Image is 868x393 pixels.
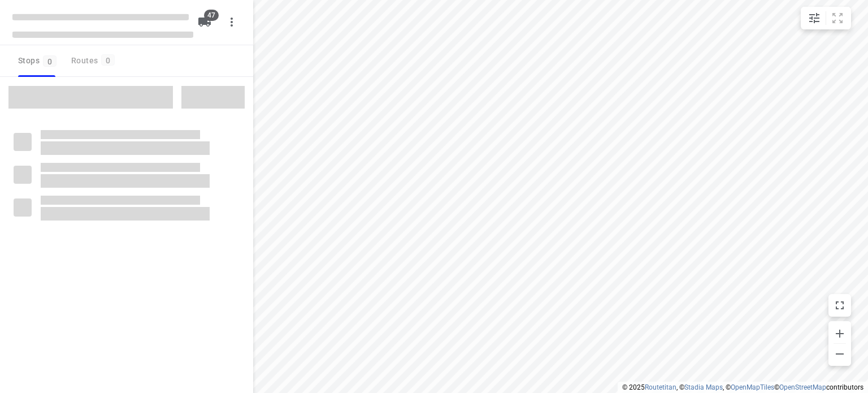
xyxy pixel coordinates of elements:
[779,383,826,391] a: OpenStreetMap
[645,383,676,391] a: Routetitan
[803,7,826,29] button: Map settings
[684,383,723,391] a: Stadia Maps
[731,383,774,391] a: OpenMapTiles
[801,7,851,29] div: small contained button group
[622,383,863,391] li: © 2025 , © , © © contributors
